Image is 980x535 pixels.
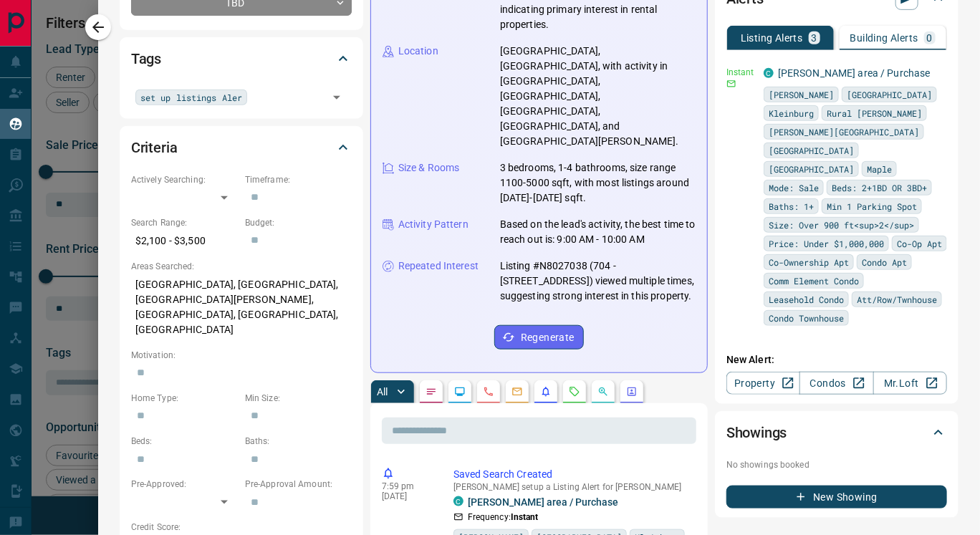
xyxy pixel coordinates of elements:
[398,259,479,274] p: Repeated Interest
[140,90,242,105] span: set up listings Aler
[453,467,691,482] p: Saved Search Created
[131,392,238,405] p: Home Type:
[867,162,892,176] span: Maple
[769,162,854,176] span: [GEOGRAPHIC_DATA]
[483,386,494,397] svg: Calls
[769,236,884,251] span: Price: Under $1,000,000
[494,325,584,350] button: Regenerate
[500,259,696,304] p: Listing #N8027038 (704 - [STREET_ADDRESS]) viewed multiple times, suggesting strong interest in t...
[131,349,352,362] p: Motivation:
[726,372,800,395] a: Property
[131,216,238,229] p: Search Range:
[812,33,817,43] p: 3
[500,160,696,206] p: 3 bedrooms, 1-4 bathrooms, size range 1100-5000 sqft, with most listings around [DATE]-[DATE] sqft.
[131,435,238,448] p: Beds:
[453,496,463,506] div: condos.ca
[857,292,937,307] span: Att/Row/Twnhouse
[398,160,460,175] p: Size & Rooms
[799,372,873,395] a: Condos
[131,173,238,186] p: Actively Searching:
[131,478,238,491] p: Pre-Approved:
[131,42,352,76] div: Tags
[131,260,352,273] p: Areas Searched:
[850,33,918,43] p: Building Alerts
[726,66,755,79] p: Instant
[726,79,736,89] svg: Email
[769,125,919,139] span: [PERSON_NAME][GEOGRAPHIC_DATA]
[131,136,178,159] h2: Criteria
[769,143,854,158] span: [GEOGRAPHIC_DATA]
[769,311,844,325] span: Condo Townhouse
[245,392,352,405] p: Min Size:
[426,386,437,397] svg: Notes
[626,386,638,397] svg: Agent Actions
[245,478,352,491] p: Pre-Approval Amount:
[927,33,933,43] p: 0
[769,106,814,120] span: Kleinburg
[769,274,859,288] span: Comm Element Condo
[500,217,696,247] p: Based on the lead's activity, the best time to reach out is: 9:00 AM - 10:00 AM
[832,180,927,195] span: Beds: 2+1BD OR 3BD+
[540,386,552,397] svg: Listing Alerts
[468,496,618,508] a: [PERSON_NAME] area / Purchase
[382,481,432,491] p: 7:59 pm
[245,435,352,448] p: Baths:
[453,482,691,492] p: [PERSON_NAME] setup a Listing Alert for [PERSON_NAME]
[726,486,947,509] button: New Showing
[500,44,696,149] p: [GEOGRAPHIC_DATA], [GEOGRAPHIC_DATA], with activity in [GEOGRAPHIC_DATA], [GEOGRAPHIC_DATA], [GEO...
[769,87,834,102] span: [PERSON_NAME]
[726,415,947,450] div: Showings
[778,67,931,79] a: [PERSON_NAME] area / Purchase
[511,386,523,397] svg: Emails
[764,68,774,78] div: condos.ca
[827,106,922,120] span: Rural [PERSON_NAME]
[726,352,947,367] p: New Alert:
[131,521,352,534] p: Credit Score:
[131,229,238,253] p: $2,100 - $3,500
[769,218,914,232] span: Size: Over 900 ft<sup>2</sup>
[847,87,932,102] span: [GEOGRAPHIC_DATA]
[726,421,787,444] h2: Showings
[569,386,580,397] svg: Requests
[468,511,539,524] p: Frequency:
[398,44,438,59] p: Location
[327,87,347,107] button: Open
[741,33,803,43] p: Listing Alerts
[862,255,907,269] span: Condo Apt
[382,491,432,501] p: [DATE]
[769,255,849,269] span: Co-Ownership Apt
[769,292,844,307] span: Leasehold Condo
[131,273,352,342] p: [GEOGRAPHIC_DATA], [GEOGRAPHIC_DATA], [GEOGRAPHIC_DATA][PERSON_NAME], [GEOGRAPHIC_DATA], [GEOGRAP...
[131,47,161,70] h2: Tags
[245,216,352,229] p: Budget:
[398,217,469,232] p: Activity Pattern
[597,386,609,397] svg: Opportunities
[827,199,917,213] span: Min 1 Parking Spot
[769,180,819,195] span: Mode: Sale
[131,130,352,165] div: Criteria
[511,512,539,522] strong: Instant
[377,387,388,397] p: All
[897,236,942,251] span: Co-Op Apt
[726,458,947,471] p: No showings booked
[454,386,466,397] svg: Lead Browsing Activity
[769,199,814,213] span: Baths: 1+
[245,173,352,186] p: Timeframe:
[873,372,947,395] a: Mr.Loft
